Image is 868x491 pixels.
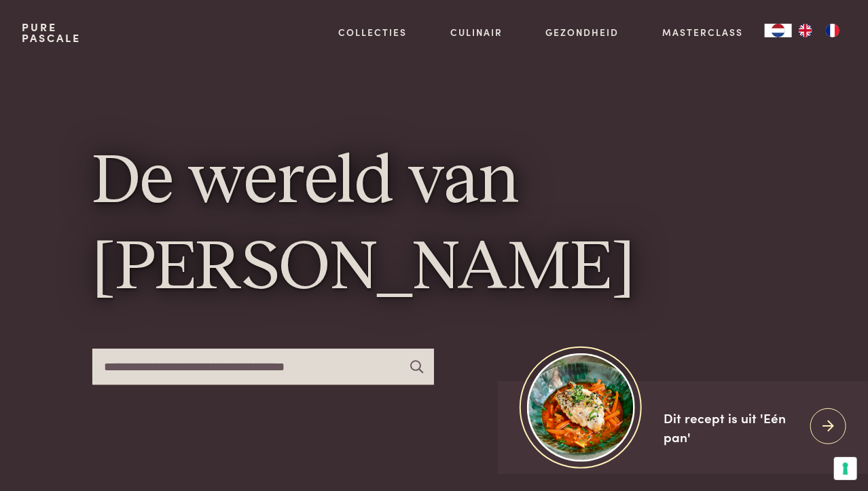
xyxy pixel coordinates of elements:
[664,408,799,447] div: Dit recept is uit 'Eén pan'
[450,25,503,39] a: Culinair
[662,25,743,39] a: Masterclass
[765,24,792,37] div: Language
[527,353,635,461] img: https://admin.purepascale.com/wp-content/uploads/2025/08/home_recept_link.jpg
[792,24,819,37] a: EN
[92,140,776,313] h1: De wereld van [PERSON_NAME]
[498,381,868,474] a: https://admin.purepascale.com/wp-content/uploads/2025/08/home_recept_link.jpg Dit recept is uit '...
[765,24,792,37] a: NL
[792,24,846,37] ul: Language list
[338,25,407,39] a: Collecties
[765,24,846,37] aside: Language selected: Nederlands
[819,24,846,37] a: FR
[22,22,81,43] a: PurePascale
[546,25,619,39] a: Gezondheid
[834,457,857,480] button: Uw voorkeuren voor toestemming voor trackingtechnologieën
